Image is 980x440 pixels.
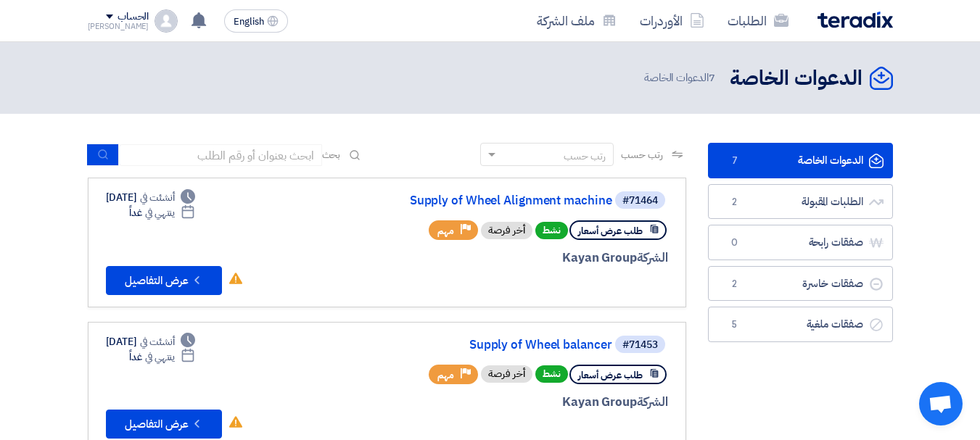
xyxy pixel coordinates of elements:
[481,365,532,383] div: أخر فرصة
[106,190,196,205] div: [DATE]
[319,393,668,412] div: Kayan Group
[535,365,568,383] span: نشط
[637,249,668,267] span: الشركة
[437,368,454,382] span: مهم
[106,334,196,349] div: [DATE]
[155,9,178,33] img: profile_test.png
[708,143,893,178] a: الدعوات الخاصة7
[644,70,718,86] span: الدعوات الخاصة
[322,194,612,207] a: Supply of Wheel Alignment machine
[726,277,744,291] span: 2
[708,266,893,302] a: صفقات خاسرة2
[437,224,454,238] span: مهم
[919,382,963,426] div: Open chat
[224,9,288,33] button: English
[88,22,149,30] div: [PERSON_NAME]
[622,340,658,350] div: #71453
[564,149,606,164] div: رتب حسب
[818,12,893,28] img: Teradix logo
[106,266,222,295] button: عرض التفاصيل
[119,144,322,166] input: ابحث بعنوان أو رقم الطلب
[621,147,662,162] span: رتب حسب
[708,225,893,260] a: صفقات رابحة0
[726,154,744,168] span: 7
[129,205,195,220] div: غداً
[481,222,532,239] div: أخر فرصة
[708,184,893,220] a: الطلبات المقبولة2
[637,393,668,411] span: الشركة
[525,4,628,38] a: ملف الشركة
[322,147,341,162] span: بحث
[322,339,612,352] a: Supply of Wheel balancer
[726,317,744,332] span: 5
[622,196,658,206] div: #71464
[578,224,643,238] span: طلب عرض أسعار
[140,190,175,205] span: أنشئت في
[726,236,744,250] span: 0
[578,368,643,382] span: طلب عرض أسعار
[129,349,195,365] div: غداً
[716,4,800,38] a: الطلبات
[106,410,222,439] button: عرض التفاصيل
[726,195,744,209] span: 2
[535,222,568,239] span: نشط
[140,334,175,349] span: أنشئت في
[118,11,149,23] div: الحساب
[709,70,715,86] span: 7
[145,205,175,220] span: ينتهي في
[730,65,862,93] h2: الدعوات الخاصة
[628,4,716,38] a: الأوردرات
[708,307,893,342] a: صفقات ملغية5
[319,249,668,267] div: Kayan Group
[234,17,264,27] span: English
[145,349,175,365] span: ينتهي في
